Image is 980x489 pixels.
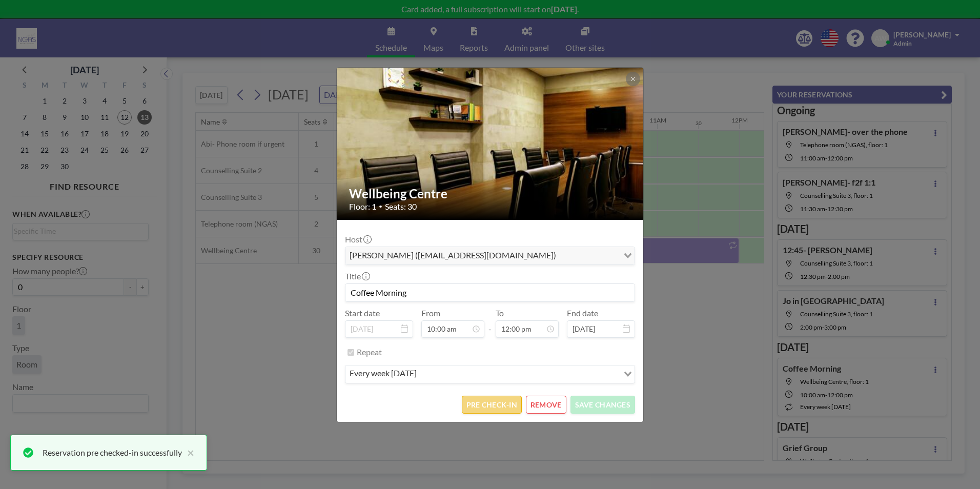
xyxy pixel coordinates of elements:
label: Title [345,271,369,281]
label: Start date [345,308,380,318]
label: End date [567,308,598,318]
img: 537.jpg [337,41,644,246]
button: SAVE CHANGES [570,396,635,414]
span: Seats: 30 [385,201,417,212]
button: PRE CHECK-IN [462,396,522,414]
button: close [182,446,194,459]
div: Search for option [345,365,635,383]
span: - [488,312,492,334]
label: To [496,308,504,318]
label: Host [345,234,371,244]
input: Search for option [420,368,618,381]
label: Repeat [357,347,382,357]
span: every week [DATE] [348,368,419,381]
input: Search for option [559,249,618,262]
span: [PERSON_NAME] ([EMAIL_ADDRESS][DOMAIN_NAME]) [348,249,558,262]
label: From [421,308,440,318]
input: (No title) [345,284,635,301]
span: • [379,202,382,210]
span: Floor: 1 [349,201,376,212]
button: REMOVE [526,396,566,414]
h2: Wellbeing Centre [349,186,632,201]
div: Search for option [345,247,635,264]
div: Reservation pre checked-in successfully [43,446,182,459]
